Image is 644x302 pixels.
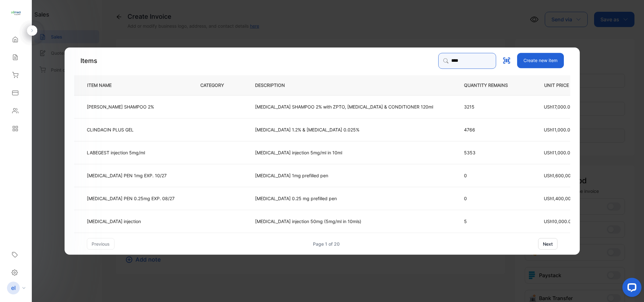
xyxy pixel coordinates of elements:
p: [MEDICAL_DATA] PEN 1mg EXP. 10/27 [87,172,167,179]
span: USh1,400,000.00 [544,196,581,201]
div: Page 1 of 20 [313,241,340,247]
p: [MEDICAL_DATA] 1mg prefilled pen [255,172,328,179]
span: USh11,000.00 [544,127,573,132]
button: previous [87,238,114,249]
p: ITEM NAME [85,82,122,88]
p: 5353 [464,149,518,156]
p: CLINDACIN PLUS GEL [87,126,134,133]
p: [MEDICAL_DATA] injection [87,218,141,225]
p: 5 [464,218,518,225]
iframe: LiveChat chat widget [617,275,644,302]
p: [MEDICAL_DATA] PEN 0.25mg EXP. 08/27 [87,195,175,202]
p: [MEDICAL_DATA] SHAMPOO 2% with ZPTO, [MEDICAL_DATA] & CONDITIONER 120ml [255,103,433,110]
p: UNIT PRICE [539,82,596,88]
span: USh1,600,000.00 [544,173,581,178]
p: 3215 [464,103,518,110]
img: logo [11,8,21,18]
p: CATEGORY [200,82,234,88]
p: [MEDICAL_DATA] 1.2% & [MEDICAL_DATA] 0.025% [255,126,359,133]
p: DESCRIPTION [255,82,295,88]
p: 0 [464,172,518,179]
p: el [11,284,16,292]
span: USh10,000.00 [544,219,574,224]
p: Items [80,56,97,66]
p: 4766 [464,126,518,133]
span: USh11,000.00 [544,150,573,155]
p: [MEDICAL_DATA] 0.25 mg prefilled pen [255,195,337,202]
p: 0 [464,195,518,202]
button: next [538,238,557,249]
p: QUANTITY REMAINS [464,82,518,88]
p: [MEDICAL_DATA] injection 50mg (5mg/ml in 10mls) [255,218,361,225]
span: USh17,000.00 [544,104,573,109]
p: LABEGEST injection 5mg/ml [87,149,145,156]
p: [MEDICAL_DATA] injection 5mg/ml in 10ml [255,149,342,156]
p: [PERSON_NAME] SHAMPOO 2% [87,103,154,110]
button: Create new item [517,53,564,68]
